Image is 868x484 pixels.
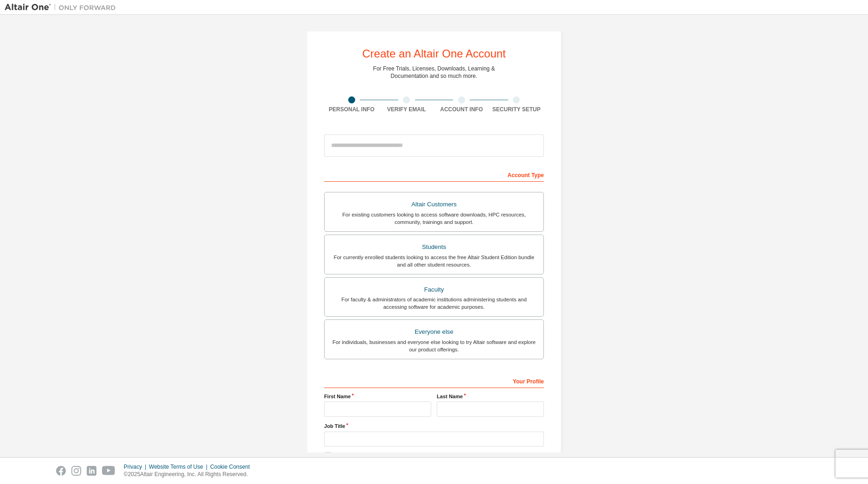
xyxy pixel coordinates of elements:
[56,466,66,476] img: facebook.svg
[210,463,255,471] div: Cookie Consent
[5,3,121,12] img: Altair One
[324,422,544,430] label: Job Title
[87,466,96,476] img: linkedin.svg
[330,325,538,338] div: Everyone else
[489,106,544,113] div: Security Setup
[102,466,115,476] img: youtube.svg
[124,463,149,471] div: Privacy
[330,338,538,353] div: For individuals, businesses and everyone else looking to try Altair software and explore our prod...
[324,106,379,113] div: Personal Info
[124,471,255,478] p: © 2025 Altair Engineering, Inc. All Rights Reserved.
[379,106,434,113] div: Verify Email
[330,211,538,226] div: For existing customers looking to access software downloads, HPC resources, community, trainings ...
[71,466,81,476] img: instagram.svg
[324,452,437,460] label: I accept the
[324,373,544,388] div: Your Profile
[324,393,431,400] label: First Name
[324,167,544,182] div: Account Type
[330,296,538,311] div: For faculty & administrators of academic institutions administering students and accessing softwa...
[437,393,544,400] label: Last Name
[362,48,506,59] div: Create an Altair One Account
[373,65,495,80] div: For Free Trials, Licenses, Downloads, Learning & Documentation and so much more.
[330,254,538,268] div: For currently enrolled students looking to access the free Altair Student Edition bundle and all ...
[434,106,489,113] div: Account Info
[330,198,538,211] div: Altair Customers
[330,241,538,254] div: Students
[330,283,538,296] div: Faculty
[149,463,210,471] div: Website Terms of Use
